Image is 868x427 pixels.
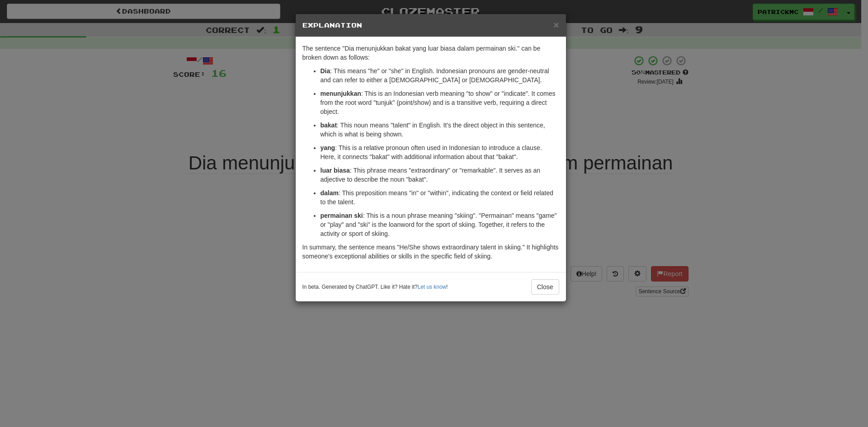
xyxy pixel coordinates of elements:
strong: luar biasa [321,167,350,174]
span: × [553,19,559,30]
strong: permainan ski [321,212,363,219]
small: In beta. Generated by ChatGPT. Like it? Hate it? ! [302,283,448,291]
strong: Dia [321,67,330,75]
p: : This is an Indonesian verb meaning "to show" or "indicate". It comes from the root word "tunjuk... [321,89,559,116]
button: Close [531,279,559,295]
p: In summary, the sentence means "He/She shows extraordinary talent in skiing." It highlights someo... [302,243,559,261]
p: : This is a relative pronoun often used in Indonesian to introduce a clause. Here, it connects "b... [321,143,559,161]
p: : This phrase means "extraordinary" or "remarkable". It serves as an adjective to describe the no... [321,166,559,184]
p: : This preposition means "in" or "within", indicating the context or field related to the talent. [321,188,559,206]
strong: menunjukkan [321,90,361,97]
p: : This is a noun phrase meaning "skiing". "Permainan" means "game" or "play" and "ski" is the loa... [321,211,559,238]
p: : This noun means "talent" in English. It's the direct object in this sentence, which is what is ... [321,121,559,139]
p: : This means "he" or "she" in English. Indonesian pronouns are gender-neutral and can refer to ei... [321,66,559,84]
h5: Explanation [302,21,559,30]
strong: dalam [321,189,339,197]
strong: bakat [321,122,337,129]
button: Close [553,20,559,29]
strong: yang [321,144,335,151]
p: The sentence "Dia menunjukkan bakat yang luar biasa dalam permainan ski." can be broken down as f... [302,44,559,62]
a: Let us know [418,284,446,290]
